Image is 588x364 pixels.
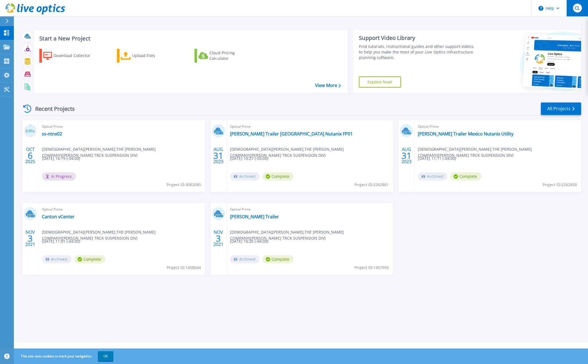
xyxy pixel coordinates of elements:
h3: Start a New Project [39,35,341,42]
div: OCT 2025 [25,145,35,166]
div: Cloud Pricing Calculator [209,50,254,61]
div: AUG 2023 [401,145,412,166]
span: Complete [262,172,293,181]
a: [PERSON_NAME] Trailer [230,214,279,219]
a: Download Collector [39,49,101,63]
span: Project ID: 1457995 [354,265,389,271]
span: % [33,130,35,133]
span: [DATE] 16:19 (-04:00) [42,155,80,162]
div: Upload Files [132,50,177,61]
a: [PERSON_NAME] Trailer [GEOGRAPHIC_DATA] Nutanix FP01 [230,131,353,137]
a: Explore Now! [359,76,401,88]
span: Project ID: 2262830 [543,182,577,188]
span: [DEMOGRAPHIC_DATA][PERSON_NAME] , THE [PERSON_NAME] COMPANY([PERSON_NAME] TRCK SUSPENSION DIV) [418,146,581,158]
div: NOV 2021 [25,228,35,248]
span: This site uses cookies to track your navigation. [15,351,113,361]
div: Find tutorials, instructional guides and other support videos to help you make the most of your L... [359,44,475,60]
span: 6 [28,153,33,158]
span: 3 [216,236,221,241]
span: [DATE] 11:11 (-04:00) [418,155,456,162]
span: [DEMOGRAPHIC_DATA][PERSON_NAME] , THE [PERSON_NAME] COMPANY([PERSON_NAME] TRCK SUSPENSION DIV) [42,229,205,241]
a: Canton vCenter [42,214,75,219]
div: Recent Projects [21,102,82,116]
a: Cloud Pricing Calculator [195,49,256,63]
span: 31 [402,153,411,158]
span: 3 [28,236,33,241]
button: OK [98,351,113,361]
span: Optical Prime [230,206,390,212]
span: Archived [418,172,448,181]
span: Complete [450,172,481,181]
a: All Projects [541,102,581,115]
span: Optical Prime [42,124,202,130]
span: Archived [42,255,71,263]
div: Support Video Library [359,34,475,42]
span: CL [575,6,580,10]
span: [DATE] 11:01 (-04:00) [42,238,80,244]
a: Upload Files [117,49,179,63]
span: [DEMOGRAPHIC_DATA][PERSON_NAME] , THE [PERSON_NAME] COMPANY([PERSON_NAME] TRCK SUSPENSION DIV) [230,146,393,158]
span: Archived [230,255,260,263]
span: [DEMOGRAPHIC_DATA][PERSON_NAME] , THE [PERSON_NAME] COMPANY([PERSON_NAME] TRCK SUSPENSION DIV) [230,229,393,241]
span: Complete [74,255,105,263]
div: NOV 2021 [213,228,224,248]
span: [DATE] 10:26 (-04:00) [230,238,268,244]
a: [PERSON_NAME] Trailer Mexico Nutanix Utility [418,131,513,137]
h3: 0.91 [24,128,37,134]
div: Download Collector [53,50,98,61]
span: [DATE] 10:27 (-05:00) [230,155,268,162]
a: ss-ntnx02 [42,131,62,137]
span: Project ID: 2262861 [354,182,389,188]
span: 31 [213,153,223,158]
span: Optical Prime [418,124,578,130]
a: View More [315,83,341,88]
div: AUG 2023 [213,145,224,166]
span: Complete [262,255,293,263]
span: Optical Prime [230,124,390,130]
span: Project ID: 1458044 [167,265,201,271]
span: Archived [230,172,260,181]
span: Optical Prime [42,206,202,212]
span: In Progress [42,172,76,181]
span: Project ID: 3082085 [167,182,201,188]
span: [DEMOGRAPHIC_DATA][PERSON_NAME] , THE [PERSON_NAME] COMPANY([PERSON_NAME] TRCK SUSPENSION DIV) [42,146,205,158]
